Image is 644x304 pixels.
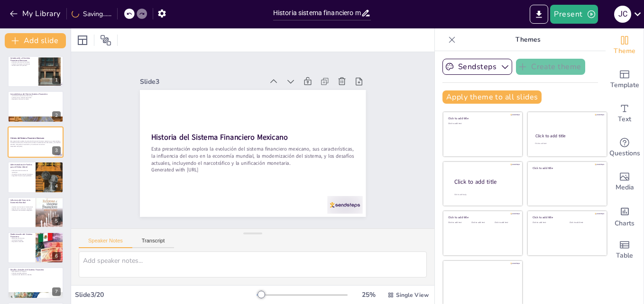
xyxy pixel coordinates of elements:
p: Themes [460,28,596,51]
div: 6 [8,232,64,263]
button: Create theme [516,59,585,75]
p: Modernización del Sistema Financiero [10,233,33,238]
p: Generated with [URL] [10,145,61,147]
div: Get real-time input from your audience [606,131,644,165]
input: Insert title [273,6,361,20]
div: 5 [52,217,61,225]
div: Click to add title [535,133,598,139]
div: 1 [8,56,64,87]
span: Position [100,35,111,46]
div: Add ready made slides [606,63,644,97]
div: Click to add text [471,222,493,224]
p: Seguridad financiera para jubilados [10,175,33,177]
div: 4 [8,161,64,193]
p: Generated with [URL] [186,102,354,227]
div: Click to add text [495,222,516,224]
p: Creación de nuevas instituciones [10,63,36,65]
p: Narcotráfico y su impacto [10,271,61,273]
p: Esta presentación explora la evolución del sistema financiero mexicano, sus características, la i... [10,140,61,145]
strong: Historia del Sistema Financiero Mexicano [10,137,44,139]
span: Template [610,80,639,90]
div: 7 [8,267,64,298]
div: Click to add title [448,215,516,219]
div: 25 % [357,290,380,299]
div: Add charts and graphs [606,199,644,233]
div: Saving...... [72,9,111,18]
p: Regulación de tasas de interés [10,98,61,100]
p: Creación de un mercado de valores [10,96,61,98]
span: Table [616,250,633,261]
button: Export to PowerPoint [530,5,548,24]
div: Click to add title [454,178,515,186]
button: Apply theme to all slides [442,90,542,104]
span: Theme [614,46,635,56]
p: Mejora de la eficiencia [10,237,33,239]
p: Inclusión financiera [10,239,33,241]
div: Click to add text [533,222,562,224]
p: Modernización de procesos [10,65,36,67]
div: 3 [8,126,64,158]
p: Administradora de Fondos para el Retiro (Afore) [10,163,33,169]
p: Impacto en el comercio internacional [10,206,33,208]
div: Change the overall theme [606,28,644,63]
div: Click to add text [535,143,598,145]
p: Importancia de abordar los desafíos [10,274,61,276]
span: Charts [615,218,635,229]
div: Add text boxes [606,97,644,131]
div: Click to add body [454,194,514,196]
p: Desafíos Actuales del Sistema Financiero [10,268,61,271]
div: Click to add text [570,222,599,224]
div: Layout [75,33,90,48]
p: Esta presentación explora la evolución del sistema financiero mexicano, sus características, la i... [174,85,350,221]
div: 4 [52,182,61,190]
p: Regulación adecuada [10,241,33,243]
div: Add images, graphics, shapes or video [606,165,644,199]
div: Slide 3 [124,83,230,163]
button: Sendsteps [442,59,512,75]
div: 2 [8,91,64,122]
p: Administración de fondos de pensiones [10,170,33,173]
span: Questions [609,148,640,159]
p: Introducción al Sistema Financiero Mexicano [10,57,36,62]
div: Click to add title [448,116,516,120]
p: Inversión en instrumentos financieros [10,173,33,175]
p: Evolución del sistema financiero [10,61,36,63]
div: 6 [52,252,61,260]
p: Desafíos de la unificación monetaria [10,208,33,210]
div: Click to add title [533,166,600,170]
button: My Library [7,6,64,21]
span: Text [618,114,631,125]
p: Falta de acuerdos políticos [10,272,61,274]
button: Add slide [5,33,66,48]
span: Media [616,182,634,193]
div: J C [614,6,631,23]
p: Influencia del Euro en la Economía Mundial [10,199,33,204]
div: 1 [52,76,61,84]
strong: Historia del Sistema Financiero Mexicano [166,113,282,202]
div: Slide 3 / 20 [75,290,257,299]
p: Características del Nuevo Sistema Financiero [10,92,61,95]
p: Influencia en economías emergentes [10,209,33,211]
div: 3 [52,146,61,155]
button: Speaker Notes [79,238,132,248]
button: Present [550,5,598,24]
div: Click to add text [448,123,516,125]
div: 7 [52,287,61,296]
div: 5 [8,197,64,228]
p: Inclusión de instituciones financieras [10,95,61,97]
button: J C [614,5,631,24]
div: Click to add title [533,215,600,219]
div: 2 [52,111,61,120]
button: Transcript [132,238,175,248]
span: Single View [396,291,429,299]
div: Click to add text [448,222,469,224]
div: Add a table [606,233,644,267]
